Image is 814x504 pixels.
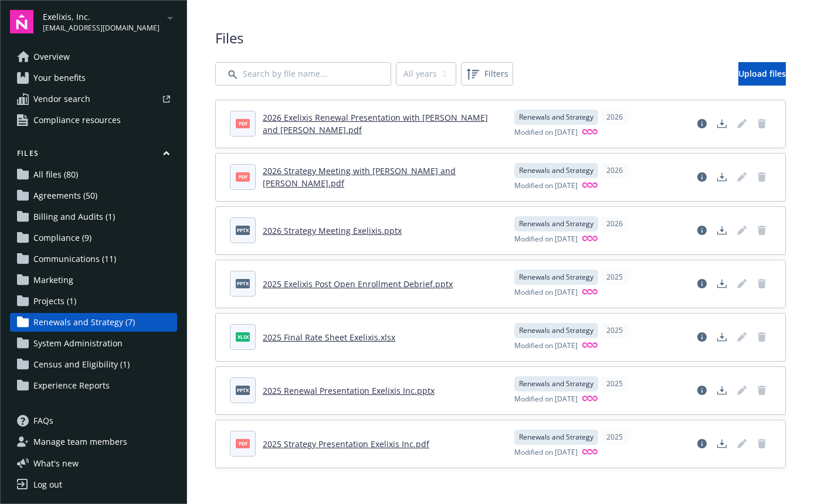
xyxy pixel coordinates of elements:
[10,250,177,268] a: Communications (11)
[752,168,771,186] span: Delete document
[10,10,33,33] img: navigator-logo.svg
[10,69,177,87] a: Your benefits
[514,394,578,405] span: Modified on [DATE]
[33,411,53,430] span: FAQs
[33,313,135,332] span: Renewals and Strategy (7)
[693,381,711,400] a: View file details
[752,328,771,346] span: Delete document
[601,376,629,391] div: 2025
[514,234,578,245] span: Modified on [DATE]
[10,271,177,290] a: Marketing
[263,385,435,396] a: 2025 Renewal Presentation Exelixis Inc.pptx
[738,62,786,86] a: Upload files
[33,433,127,451] span: Manage team members
[10,111,177,130] a: Compliance resources
[236,386,250,394] span: pptx
[752,434,771,453] span: Delete document
[236,332,250,341] span: xlsx
[43,10,177,33] button: Exelixis, Inc.[EMAIL_ADDRESS][DOMAIN_NAME]arrowDropDown
[693,274,711,293] a: View file details
[752,274,771,293] span: Delete document
[10,165,177,184] a: All files (80)
[732,434,751,453] a: Edit document
[10,90,177,108] a: Vendor search
[263,112,488,135] a: 2026 Exelixis Renewal Presentation with [PERSON_NAME] and [PERSON_NAME].pdf
[33,207,115,226] span: Billing and Audits (1)
[33,47,70,66] span: Overview
[514,340,578,352] span: Modified on [DATE]
[693,221,711,240] a: View file details
[10,47,177,66] a: Overview
[10,457,97,469] button: What's new
[236,439,250,448] span: pdf
[514,447,578,458] span: Modified on [DATE]
[10,207,177,226] a: Billing and Audits (1)
[33,376,110,395] span: Experience Reports
[263,332,395,343] a: 2025 Final Rate Sheet Exelixis.xlsx
[215,62,391,86] input: Search by file name...
[713,274,731,293] a: Download document
[514,181,578,192] span: Modified on [DATE]
[713,381,731,400] a: Download document
[601,216,629,231] div: 2026
[732,221,751,240] a: Edit document
[732,328,751,346] span: Edit document
[713,168,731,186] a: Download document
[215,28,786,48] span: Files
[732,168,751,186] span: Edit document
[33,186,97,205] span: Agreements (50)
[601,323,629,338] div: 2025
[10,229,177,247] a: Compliance (9)
[236,119,250,128] span: pdf
[713,328,731,346] a: Download document
[10,411,177,430] a: FAQs
[461,62,513,86] button: Filters
[693,168,711,186] a: View file details
[519,432,593,442] span: Renewals and Strategy
[263,165,456,189] a: 2026 Strategy Meeting with [PERSON_NAME] and [PERSON_NAME].pdf
[693,328,711,346] a: View file details
[601,110,629,125] div: 2026
[10,148,177,163] button: Files
[33,229,91,247] span: Compliance (9)
[601,430,629,445] div: 2025
[10,433,177,451] a: Manage team members
[519,219,593,229] span: Renewals and Strategy
[43,11,160,23] span: Exelixis, Inc.
[33,165,78,184] span: All files (80)
[33,334,123,353] span: System Administration
[10,292,177,311] a: Projects (1)
[10,376,177,395] a: Experience Reports
[601,270,629,285] div: 2025
[33,69,86,87] span: Your benefits
[752,381,771,400] span: Delete document
[463,64,511,83] span: Filters
[732,114,751,133] span: Edit document
[752,114,771,133] span: Delete document
[713,434,731,453] a: Download document
[33,250,116,268] span: Communications (11)
[10,334,177,353] a: System Administration
[263,225,402,236] a: 2026 Strategy Meeting Exelixis.pptx
[514,287,578,298] span: Modified on [DATE]
[519,379,593,389] span: Renewals and Strategy
[33,475,62,494] div: Log out
[732,274,751,293] span: Edit document
[752,221,771,240] span: Delete document
[33,457,79,469] span: What ' s new
[33,292,76,311] span: Projects (1)
[519,165,593,176] span: Renewals and Strategy
[732,381,751,400] span: Edit document
[263,278,453,290] a: 2025 Exelixis Post Open Enrollment Debrief.pptx
[693,114,711,133] a: View file details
